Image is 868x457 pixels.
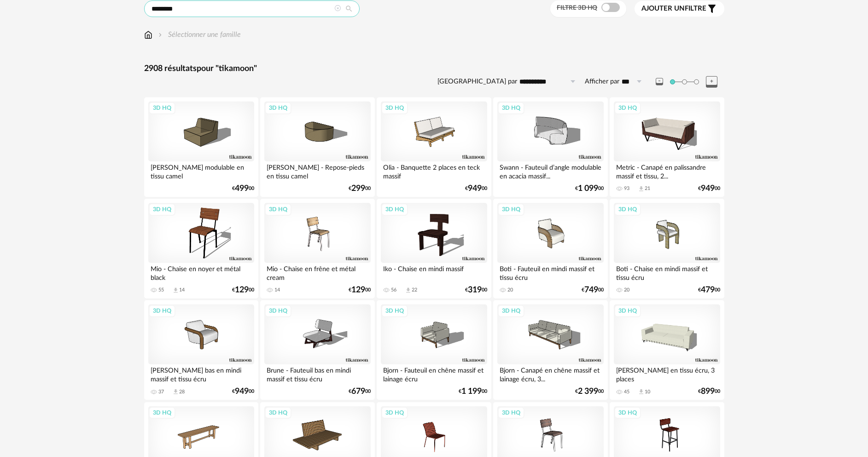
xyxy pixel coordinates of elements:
[232,388,254,395] div: € 00
[493,199,607,298] a: 3D HQ Boti - Fauteuil en mindi massif et tissu écru 20 €74900
[144,300,258,400] a: 3D HQ [PERSON_NAME] bas en mindi massif et tissu écru 37 Download icon 28 €94900
[172,287,179,294] span: Download icon
[144,64,724,74] div: 2908 résultats
[144,97,258,197] a: 3D HQ [PERSON_NAME] modulable en tissu camel €49900
[264,263,370,281] div: Mio - Chaise en frêne et métal cream
[274,287,280,293] div: 14
[381,364,487,383] div: Bjorn - Fauteuil en chêne massif et lainage écru
[264,364,370,383] div: Brune - Fauteuil bas en mindi massif et tissu écru
[381,203,408,215] div: 3D HQ
[498,203,524,215] div: 3D HQ
[149,102,175,114] div: 3D HQ
[148,161,254,180] div: [PERSON_NAME] modulable en tissu camel
[575,185,604,192] div: € 00
[349,287,371,293] div: € 00
[349,185,371,192] div: € 00
[698,287,720,293] div: € 00
[377,199,491,298] a: 3D HQ Iko - Chaise en mindi massif 56 Download icon 22 €31900
[582,287,604,293] div: € 00
[610,199,724,298] a: 3D HQ Boti - Chaise en mindi massif et tissu écru 20 €47900
[610,300,724,400] a: 3D HQ [PERSON_NAME] en tissu écru, 3 places 45 Download icon 10 €89900
[351,287,365,293] span: 129
[235,388,249,395] span: 949
[158,389,164,395] div: 37
[641,4,706,13] span: filtre
[157,30,241,40] div: Sélectionner une famille
[179,389,185,395] div: 28
[459,388,487,395] div: € 00
[405,287,412,294] span: Download icon
[264,161,370,180] div: [PERSON_NAME] - Repose-pieds en tissu camel
[624,389,629,395] div: 45
[377,97,491,197] a: 3D HQ Olia - Banquette 2 places en teck massif €94900
[149,305,175,317] div: 3D HQ
[465,287,487,293] div: € 00
[149,407,175,419] div: 3D HQ
[645,389,650,395] div: 10
[578,388,598,395] span: 2 399
[701,388,715,395] span: 899
[437,77,517,86] label: [GEOGRAPHIC_DATA] par
[624,185,629,192] div: 93
[498,102,524,114] div: 3D HQ
[645,185,650,192] div: 21
[260,97,374,197] a: 3D HQ [PERSON_NAME] - Repose-pieds en tissu camel €29900
[235,287,249,293] span: 129
[557,5,597,11] span: Filtre 3D HQ
[197,65,257,73] span: pour "tikamoon"
[610,97,724,197] a: 3D HQ Metric - Canapé en palissandre massif et tissu, 2... 93 Download icon 21 €94900
[349,388,371,395] div: € 00
[468,185,482,192] span: 949
[381,263,487,281] div: Iko - Chaise en mindi massif
[265,407,291,419] div: 3D HQ
[584,287,598,293] span: 749
[497,161,603,180] div: Swann - Fauteuil d’angle modulable en acacia massif...
[638,388,645,395] span: Download icon
[172,388,179,395] span: Download icon
[468,287,482,293] span: 319
[381,102,408,114] div: 3D HQ
[701,185,715,192] span: 949
[412,287,417,293] div: 22
[148,263,254,281] div: Mio - Chaise en noyer et métal black
[351,388,365,395] span: 679
[381,407,408,419] div: 3D HQ
[575,388,604,395] div: € 00
[493,97,607,197] a: 3D HQ Swann - Fauteuil d’angle modulable en acacia massif... €1 09900
[260,300,374,400] a: 3D HQ Brune - Fauteuil bas en mindi massif et tissu écru €67900
[706,3,717,14] span: Filter icon
[465,185,487,192] div: € 00
[461,388,482,395] span: 1 199
[149,203,175,215] div: 3D HQ
[497,364,603,383] div: Bjorn - Canapé en chêne massif et lainage écru, 3...
[635,1,724,17] button: Ajouter unfiltre Filter icon
[698,185,720,192] div: € 00
[265,305,291,317] div: 3D HQ
[614,263,720,281] div: Boti - Chaise en mindi massif et tissu écru
[144,199,258,298] a: 3D HQ Mio - Chaise en noyer et métal black 55 Download icon 14 €12900
[498,305,524,317] div: 3D HQ
[351,185,365,192] span: 299
[381,305,408,317] div: 3D HQ
[391,287,396,293] div: 56
[624,287,629,293] div: 20
[614,305,641,317] div: 3D HQ
[265,102,291,114] div: 3D HQ
[638,185,645,192] span: Download icon
[701,287,715,293] span: 479
[235,185,249,192] span: 499
[179,287,185,293] div: 14
[377,300,491,400] a: 3D HQ Bjorn - Fauteuil en chêne massif et lainage écru €1 19900
[381,161,487,180] div: Olia - Banquette 2 places en teck massif
[232,287,254,293] div: € 00
[158,287,164,293] div: 55
[265,203,291,215] div: 3D HQ
[698,388,720,395] div: € 00
[614,407,641,419] div: 3D HQ
[614,364,720,383] div: [PERSON_NAME] en tissu écru, 3 places
[614,102,641,114] div: 3D HQ
[260,199,374,298] a: 3D HQ Mio - Chaise en frêne et métal cream 14 €12900
[585,77,619,86] label: Afficher par
[498,407,524,419] div: 3D HQ
[614,161,720,180] div: Metric - Canapé en palissandre massif et tissu, 2...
